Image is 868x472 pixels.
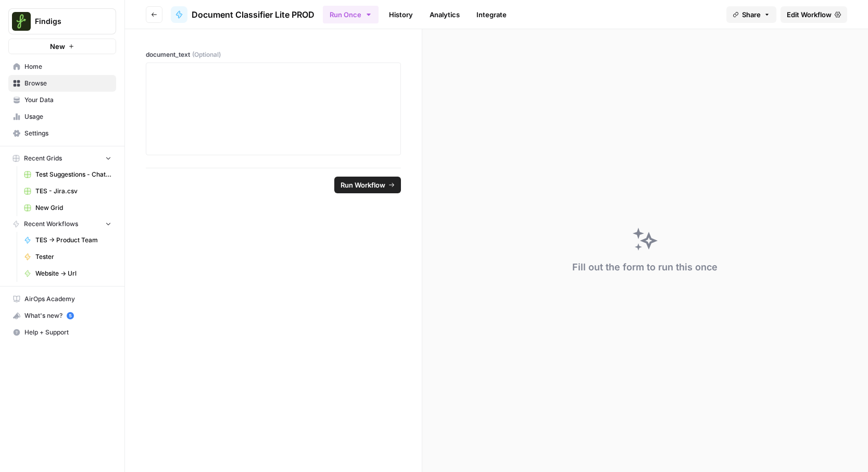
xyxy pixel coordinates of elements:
[24,219,78,229] span: Recent Workflows
[24,154,62,163] span: Recent Grids
[24,95,111,105] span: Your Data
[35,252,111,262] span: Tester
[8,58,116,75] a: Home
[334,177,401,193] button: Run Workflow
[8,307,116,324] button: What's new? 5
[35,16,98,27] span: Findigs
[24,328,111,337] span: Help + Support
[323,6,379,23] button: Run Once
[192,8,315,21] span: Document Classifier Lite PROD
[8,92,116,108] a: Your Data
[69,313,71,318] text: 5
[19,200,116,216] a: New Grid
[8,108,116,125] a: Usage
[24,62,111,71] span: Home
[470,6,513,23] a: Integrate
[24,79,111,88] span: Browse
[146,50,401,59] label: document_text
[67,312,74,319] a: 5
[19,249,116,265] a: Tester
[781,6,847,23] a: Edit Workflow
[35,170,111,179] span: Test Suggestions - Chat Bots - Test Script (1).csv
[787,9,832,20] span: Edit Workflow
[24,112,111,121] span: Usage
[192,50,221,59] span: (Optional)
[8,216,116,232] button: Recent Workflows
[8,151,116,166] button: Recent Grids
[35,269,111,278] span: Website -> Url
[19,232,116,249] a: TES -> Product Team
[8,291,116,307] a: AirOps Academy
[24,294,111,304] span: AirOps Academy
[50,41,65,52] span: New
[8,324,116,341] button: Help + Support
[8,125,116,142] a: Settings
[8,75,116,92] a: Browse
[19,166,116,183] a: Test Suggestions - Chat Bots - Test Script (1).csv
[423,6,466,23] a: Analytics
[8,8,116,34] button: Workspace: Findigs
[572,260,718,275] div: Fill out the form to run this once
[726,6,776,23] button: Share
[24,129,111,138] span: Settings
[9,308,116,324] div: What's new?
[383,6,419,23] a: History
[35,203,111,213] span: New Grid
[341,180,385,190] span: Run Workflow
[12,12,31,31] img: Findigs Logo
[19,265,116,282] a: Website -> Url
[35,187,111,196] span: TES - Jira.csv
[8,39,116,54] button: New
[171,6,315,23] a: Document Classifier Lite PROD
[742,9,761,20] span: Share
[35,235,111,245] span: TES -> Product Team
[19,183,116,200] a: TES - Jira.csv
